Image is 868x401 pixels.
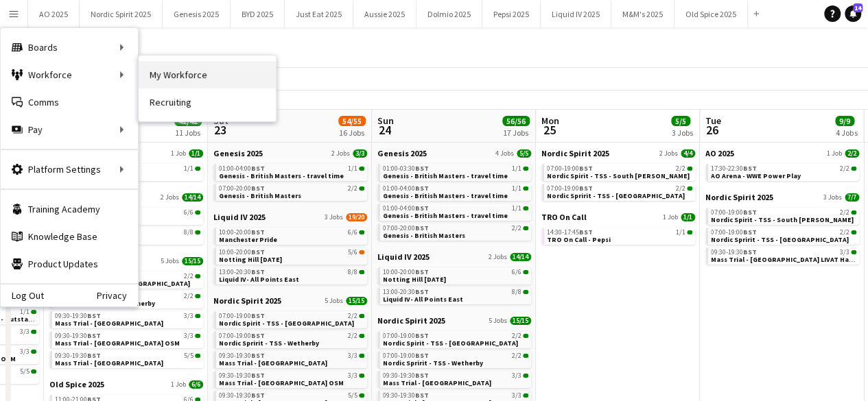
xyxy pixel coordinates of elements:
[663,213,678,221] span: 1 Job
[840,229,849,236] span: 2/2
[541,114,559,127] span: Mon
[743,208,757,217] span: BST
[579,184,593,193] span: BST
[359,270,364,274] span: 8/8
[219,255,282,264] span: Notting Hill Carnival
[541,148,609,158] span: Nordic Spirit 2025
[840,249,849,256] span: 3/3
[182,257,203,265] span: 15/15
[171,149,186,158] span: 1 Job
[49,256,203,379] div: Nordic Spirit 20255 Jobs15/1507:00-19:00BST2/2Nordic Spirit - TSS - [GEOGRAPHIC_DATA]07:00-19:00B...
[219,351,364,367] a: 09:30-19:30BST3/3Mass Trial - [GEOGRAPHIC_DATA]
[383,211,508,220] span: Genesis - British Masters - travel time
[711,164,856,180] a: 17:30-22:30BST2/2AO Arena - WWE Power Play
[213,295,367,306] a: Nordic Spirit 20255 Jobs15/15
[835,116,854,126] span: 9/9
[219,235,277,244] span: Manchester Pride
[703,122,721,138] span: 26
[219,164,364,180] a: 01:00-04:00BST1/1Genesis - British Masters - travel time
[675,1,748,27] button: Old Spice 2025
[1,61,138,88] div: Workforce
[383,267,528,283] a: 10:00-20:00BST6/6Notting Hill [DATE]
[1,290,44,301] a: Log Out
[383,378,491,387] span: Mass Trial - Leeds
[482,1,541,27] button: Pepsi 2025
[251,247,265,256] span: BST
[383,269,429,276] span: 10:00-20:00
[851,250,856,254] span: 3/3
[547,228,692,243] a: 14:30-17:45BST1/1TRO On Call - Pepsi
[285,1,353,27] button: Just Eat 2025
[353,1,417,27] button: Aussie 2025
[823,193,842,202] span: 3 Jobs
[676,229,685,236] span: 1/1
[705,148,859,158] a: AO 20251 Job2/2
[213,295,281,306] span: Nordic Spirit 2025
[383,331,528,347] a: 07:00-19:00BST2/2Nordic Spirit - TSS - [GEOGRAPHIC_DATA]
[547,235,611,244] span: TRO On Call - Pepsi
[195,274,200,278] span: 2/2
[512,225,521,232] span: 2/2
[189,149,203,158] span: 1/1
[331,149,350,158] span: 2 Jobs
[339,127,365,138] div: 16 Jobs
[219,275,299,284] span: Liquid IV- All Points East
[851,230,856,234] span: 2/2
[251,228,265,236] span: BST
[348,185,357,192] span: 2/2
[415,267,429,276] span: BST
[383,231,465,240] span: Genesis - British Masters
[383,184,528,199] a: 01:00-04:00BST1/1Genesis - British Masters - travel time
[55,351,200,367] a: 09:30-19:30BST5/5Mass Trial - [GEOGRAPHIC_DATA]
[517,149,531,158] span: 5/5
[523,167,528,171] span: 1/1
[1,88,138,116] a: Comms
[219,311,364,327] a: 07:00-19:00BST2/2Nordic Spirit - TSS - [GEOGRAPHIC_DATA]
[547,164,692,180] a: 07:00-19:00BST2/2Nordic Spirit - TSS - South [PERSON_NAME]
[541,212,695,222] a: TRO On Call1 Job1/1
[251,391,265,400] span: BST
[20,348,30,355] span: 3/3
[219,185,265,192] span: 07:00-20:00
[512,185,521,192] span: 1/1
[219,267,364,283] a: 13:00-20:30BST8/8Liquid IV- All Points East
[219,229,265,236] span: 10:00-20:00
[348,372,357,379] span: 3/3
[219,165,265,172] span: 01:00-04:00
[213,148,367,212] div: Genesis 20252 Jobs3/301:00-04:00BST1/1Genesis - British Masters - travel time07:00-20:00BST2/2Gen...
[1,223,138,250] a: Knowledge Base
[325,297,343,305] span: 5 Jobs
[55,339,180,348] span: Mass Trial - London OSM
[377,148,531,252] div: Genesis 20254 Jobs5/501:00-03:30BST1/1Genesis - British Masters - travel time01:00-04:00BST1/1Gen...
[512,352,521,359] span: 2/2
[31,330,36,334] span: 3/3
[219,339,319,348] span: Nordic Spririt - TSS - Wetherby
[219,247,364,263] a: 10:00-20:00BST5/6Notting Hill [DATE]
[359,334,364,338] span: 2/2
[383,289,429,295] span: 13:00-20:30
[383,185,429,192] span: 01:00-04:00
[415,223,429,232] span: BST
[231,1,285,27] button: BYD 2025
[195,210,200,215] span: 6/6
[502,116,530,126] span: 56/56
[711,209,757,216] span: 07:00-19:00
[219,332,265,339] span: 07:00-19:00
[512,205,521,212] span: 1/1
[359,250,364,254] span: 5/6
[827,149,842,158] span: 1 Job
[523,226,528,230] span: 2/2
[28,1,80,27] button: AO 2025
[55,332,101,339] span: 09:30-19:30
[840,165,849,172] span: 2/2
[55,299,155,308] span: Nordic Spririt - TSS - Wetherby
[161,193,179,202] span: 2 Jobs
[711,235,849,244] span: Nordic Spririt - TSS - Donington Park
[219,228,364,243] a: 10:00-20:00BST6/6Manchester Pride
[55,319,163,328] span: Mass Trial - Leeds
[541,212,587,222] span: TRO On Call
[213,212,367,295] div: Liquid IV 20253 Jobs19/2010:00-20:00BST6/6Manchester Pride10:00-20:00BST5/6Notting Hill [DATE]13:...
[359,230,364,234] span: 6/6
[1,250,138,278] a: Product Updates
[348,313,357,319] span: 2/2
